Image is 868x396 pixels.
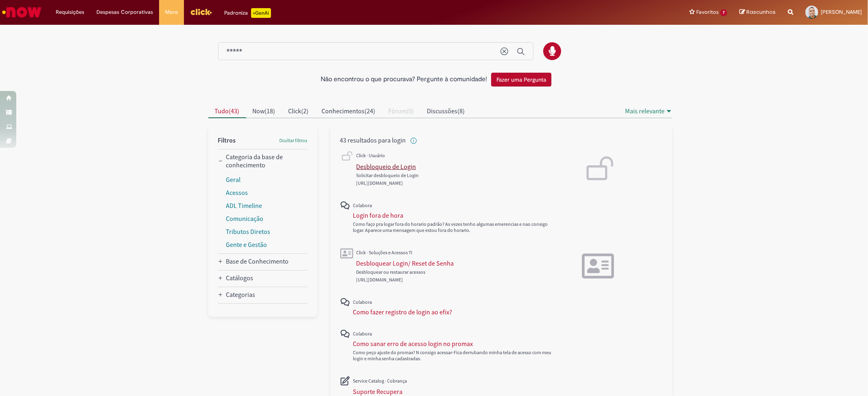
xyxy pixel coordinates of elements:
[251,8,271,18] p: +GenAi
[56,8,84,16] span: Requisições
[821,9,862,15] span: [PERSON_NAME]
[720,9,727,16] span: 7
[696,8,719,16] span: Favoritos
[165,8,178,16] span: More
[321,76,487,83] h2: Não encontrou o que procurava? Pergunte à comunidade!
[739,9,776,16] a: Rascunhos
[224,8,271,18] div: Padroniza
[96,8,153,16] span: Despesas Corporativas
[1,4,43,20] img: ServiceNow
[491,73,551,87] button: Fazer uma Pergunta
[746,8,776,16] span: Rascunhos
[190,6,212,18] img: click_logo_yellow_360x200.png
